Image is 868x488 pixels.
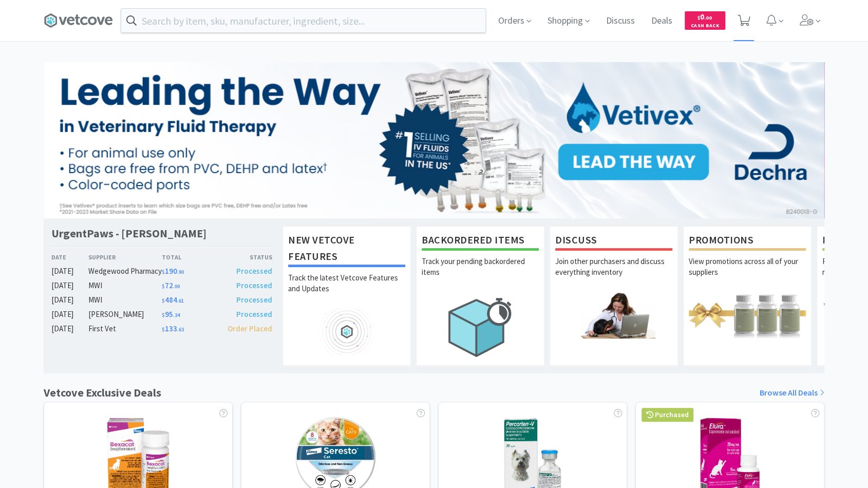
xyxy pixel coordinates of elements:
[217,252,272,262] div: Status
[51,294,272,306] a: [DATE]MWI$484.61Processed
[162,312,165,318] span: $
[173,312,180,318] span: . 34
[550,226,678,366] a: DiscussJoin other purchasers and discuss everything inventory
[683,226,812,366] a: PromotionsView promotions across all of your suppliers
[162,269,165,275] span: $
[697,12,712,22] span: 0
[51,265,88,277] div: [DATE]
[51,265,272,277] a: [DATE]Wedgewood Pharmacy$190.90Processed
[162,324,184,333] span: 133
[689,292,806,339] img: hero_promotions.png
[697,14,700,21] span: $
[691,23,719,30] span: Cash Back
[51,323,272,335] a: [DATE]First Vet$133.63Order Placed
[689,232,806,251] h1: Promotions
[121,9,485,32] input: Search by item, sku, manufacturer, ingredient, size...
[162,252,217,262] div: Total
[88,265,162,277] div: Wedgewood Pharmacy
[288,308,405,355] img: hero_feature_roadmap.png
[51,279,88,292] div: [DATE]
[602,16,639,26] a: Discuss
[51,323,88,335] div: [DATE]
[647,16,676,26] a: Deals
[162,266,184,276] span: 190
[44,384,161,402] h1: Vetcove Exclusive Deals
[704,14,712,21] span: . 00
[236,295,272,305] span: Processed
[162,280,180,290] span: 72
[88,323,162,335] div: First Vet
[282,226,411,366] a: New Vetcove FeaturesTrack the latest Vetcove Features and Updates
[44,62,824,218] img: 6bcff1d5513c4292bcae26201ab6776f.jpg
[555,292,672,339] img: hero_discuss.png
[162,297,165,304] span: $
[422,256,539,292] p: Track your pending backordered items
[162,295,184,305] span: 484
[162,309,180,319] span: 95
[51,279,272,292] a: [DATE]MWI$72.00Processed
[162,283,165,290] span: $
[51,226,206,241] h1: UrgentPaws - [PERSON_NAME]
[177,269,184,275] span: . 90
[51,308,272,321] a: [DATE][PERSON_NAME]$95.34Processed
[689,256,806,292] p: View promotions across all of your suppliers
[288,272,405,308] p: Track the latest Vetcove Features and Updates
[88,308,162,321] div: [PERSON_NAME]
[685,7,725,34] a: $0.00Cash Back
[555,232,672,251] h1: Discuss
[288,232,405,267] h1: New Vetcove Features
[760,386,824,400] a: Browse All Deals
[51,252,88,262] div: Date
[177,297,184,304] span: . 61
[173,283,180,290] span: . 00
[228,324,272,333] span: Order Placed
[422,232,539,251] h1: Backordered Items
[236,280,272,290] span: Processed
[51,308,88,321] div: [DATE]
[236,266,272,276] span: Processed
[177,326,184,333] span: . 63
[88,279,162,292] div: MWI
[236,309,272,319] span: Processed
[416,226,544,366] a: Backordered ItemsTrack your pending backordered items
[88,294,162,306] div: MWI
[51,294,88,306] div: [DATE]
[88,252,162,262] div: Supplier
[555,256,672,292] p: Join other purchasers and discuss everything inventory
[422,292,539,362] img: hero_backorders.png
[162,326,165,333] span: $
